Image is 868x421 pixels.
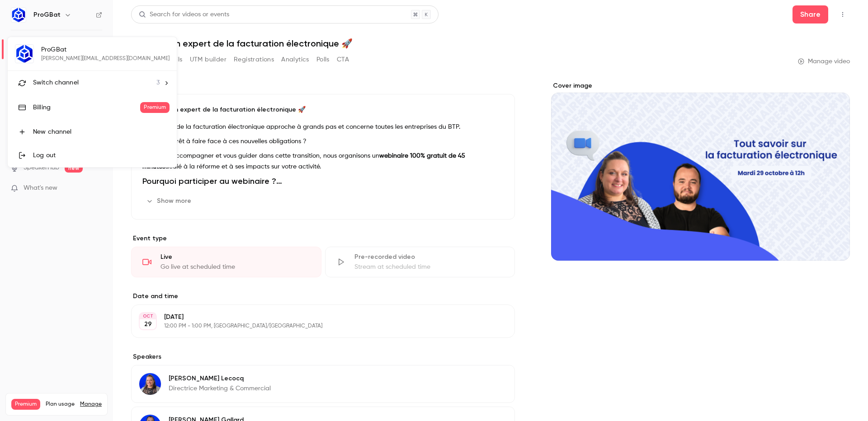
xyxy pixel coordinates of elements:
[33,78,79,88] span: Switch channel
[156,78,160,88] span: 3
[33,151,170,160] div: Log out
[140,102,170,113] span: Premium
[33,103,140,112] div: Billing
[33,127,170,136] div: New channel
